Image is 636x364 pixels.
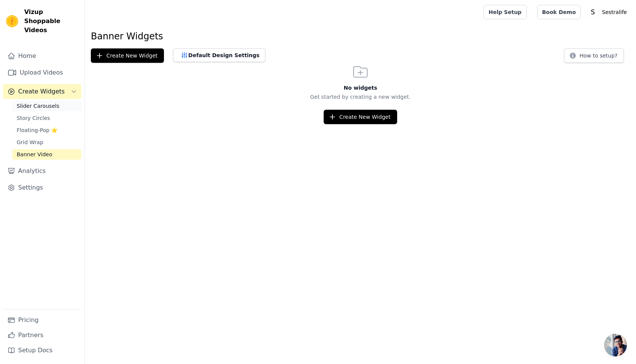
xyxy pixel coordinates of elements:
a: Floating-Pop ⭐ [12,125,81,135]
span: Grid Wrap [17,138,43,146]
a: Grid Wrap [12,137,81,148]
span: Vizup Shoppable Videos [24,8,78,35]
a: Home [3,48,81,64]
button: Create New Widget [91,48,164,63]
a: Story Circles [12,113,81,123]
div: Open chat [604,334,627,356]
a: Help Setup [483,5,526,19]
button: S Sestralife [587,5,630,19]
p: Sestralife [599,5,630,19]
text: S [591,8,595,16]
button: Default Design Settings [173,48,265,62]
button: Create Widgets [3,84,81,99]
a: Partners [3,328,81,343]
a: How to setup? [564,54,624,61]
a: Banner Video [12,149,81,160]
button: Create New Widget [324,110,397,124]
a: Analytics [3,163,81,179]
a: Upload Videos [3,65,81,80]
img: Vizup [6,15,18,27]
h3: No widgets [85,84,636,92]
a: Slider Carousels [12,101,81,111]
h1: Banner Widgets [91,30,630,42]
button: How to setup? [564,48,624,63]
span: Slider Carousels [17,102,59,110]
span: Story Circles [17,114,50,122]
a: Book Demo [537,5,581,19]
span: Banner Video [17,151,52,158]
a: Pricing [3,313,81,328]
a: Setup Docs [3,343,81,358]
span: Create Widgets [18,87,65,96]
span: Floating-Pop ⭐ [17,126,58,134]
p: Get started by creating a new widget. [85,93,636,101]
a: Settings [3,180,81,195]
